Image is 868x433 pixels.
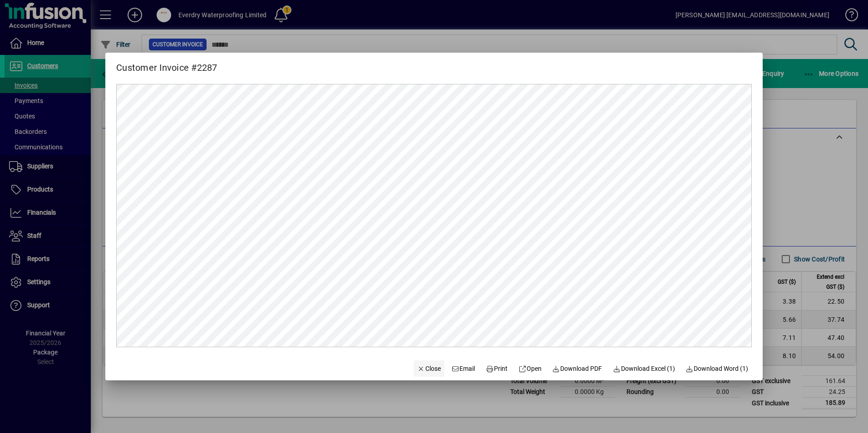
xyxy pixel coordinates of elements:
[609,360,679,377] button: Download Excel (1)
[515,360,545,377] a: Open
[448,360,479,377] button: Email
[549,360,606,377] a: Download PDF
[452,364,475,374] span: Email
[682,360,752,377] button: Download Word (1)
[518,364,542,374] span: Open
[613,364,675,374] span: Download Excel (1)
[417,364,441,374] span: Close
[105,53,228,75] h2: Customer Invoice #2287
[486,364,508,374] span: Print
[482,360,511,377] button: Print
[686,364,749,374] span: Download Word (1)
[552,364,602,374] span: Download PDF
[414,360,444,377] button: Close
